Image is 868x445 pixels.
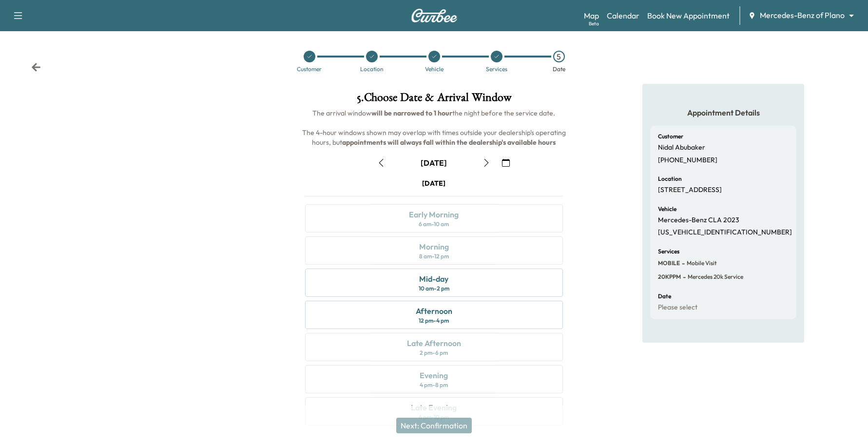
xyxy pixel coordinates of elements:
[297,92,571,108] h1: 5 . Choose Date & Arrival Window
[658,293,671,299] h6: Date
[658,273,681,281] span: 20KPPM
[371,109,452,117] b: will be narrowed to 1 hour
[658,228,792,237] p: [US_VEHICLE_IDENTIFICATION_NUMBER]
[658,143,705,152] p: Nidal Abubaker
[419,317,449,325] div: 12 pm - 4 pm
[658,206,676,212] h6: Vehicle
[685,259,717,267] span: Mobile Visit
[658,186,722,194] p: [STREET_ADDRESS]
[658,134,683,139] h6: Customer
[658,259,680,267] span: MOBILE
[421,157,447,168] div: [DATE]
[422,178,445,188] div: [DATE]
[297,66,322,72] div: Customer
[419,285,449,292] div: 10 am - 2 pm
[411,9,458,22] img: Curbee Logo
[302,109,567,147] span: The arrival window the night before the service date. The 4-hour windows shown may overlap with t...
[425,66,444,72] div: Vehicle
[681,272,686,282] span: -
[686,273,743,281] span: Mercedes 20k Service
[31,62,41,72] div: Back
[680,258,685,268] span: -
[553,66,565,72] div: Date
[658,216,739,225] p: Mercedes-Benz CLA 2023
[658,156,717,165] p: [PHONE_NUMBER]
[486,66,507,72] div: Services
[658,176,682,182] h6: Location
[416,305,452,317] div: Afternoon
[419,273,448,285] div: Mid-day
[589,20,599,27] div: Beta
[342,138,556,147] b: appointments will always fall within the dealership's available hours
[650,107,796,118] h5: Appointment Details
[647,10,730,21] a: Book New Appointment
[360,66,384,72] div: Location
[658,303,697,312] p: Please select
[553,51,565,62] div: 5
[760,10,845,21] span: Mercedes-Benz of Plano
[658,249,679,254] h6: Services
[584,10,599,21] a: MapBeta
[607,10,639,21] a: Calendar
